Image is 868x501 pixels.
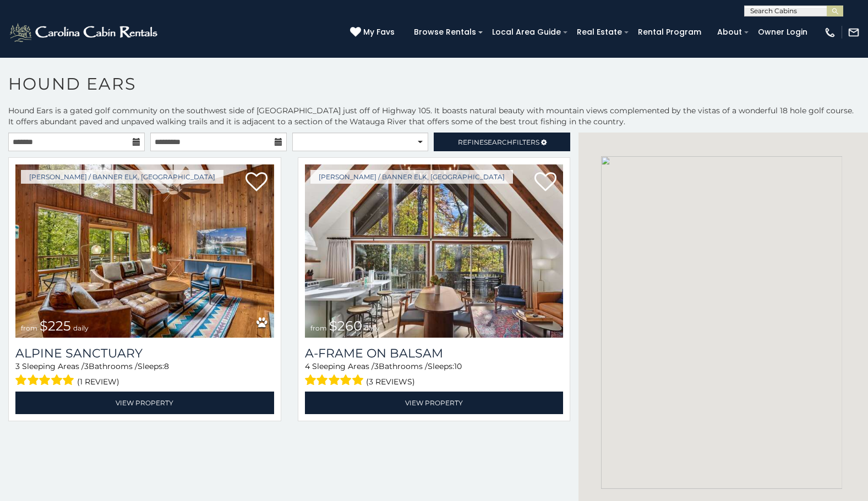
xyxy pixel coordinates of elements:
a: View Property [15,392,274,414]
span: 3 [15,361,20,371]
a: Local Area Guide [487,24,566,41]
a: View Property [305,392,564,414]
img: mail-regular-white.png [848,26,860,38]
span: $260 [329,318,362,334]
a: from $260 daily [305,164,564,338]
span: Search [484,138,512,146]
span: 8 [164,361,169,371]
span: daily [73,324,89,332]
a: Add to favorites [245,171,268,194]
a: from $225 daily [15,164,274,338]
a: Rental Program [632,24,707,41]
span: $225 [40,318,71,334]
a: [PERSON_NAME] / Banner Elk, [GEOGRAPHIC_DATA] [310,170,513,184]
img: White-1-2.png [8,21,161,43]
div: Sleeping Areas / Bathrooms / Sleeps: [15,361,274,389]
span: (1 review) [77,375,119,389]
span: 3 [374,361,379,371]
a: Alpine Sanctuary [15,346,274,361]
span: 3 [84,361,89,371]
a: Browse Rentals [408,24,482,41]
a: Real Estate [571,24,627,41]
a: About [712,24,747,41]
span: My Favs [363,26,395,38]
a: [PERSON_NAME] / Banner Elk, [GEOGRAPHIC_DATA] [21,170,223,184]
span: from [310,324,327,332]
img: phone-regular-white.png [824,26,836,38]
a: My Favs [350,26,397,38]
span: daily [364,324,380,332]
span: (3 reviews) [366,375,415,389]
a: Owner Login [752,24,813,41]
span: 10 [454,361,462,371]
a: RefineSearchFilters [434,133,570,151]
img: 1718302900_thumbnail.jpeg [15,164,274,338]
a: Add to favorites [534,171,556,194]
span: 4 [305,361,310,371]
div: Sleeping Areas / Bathrooms / Sleeps: [305,361,564,389]
a: A-Frame on Balsam [305,346,564,361]
span: Refine Filters [458,138,539,146]
span: from [21,324,37,332]
img: 1714396681_thumbnail.jpeg [305,164,564,338]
